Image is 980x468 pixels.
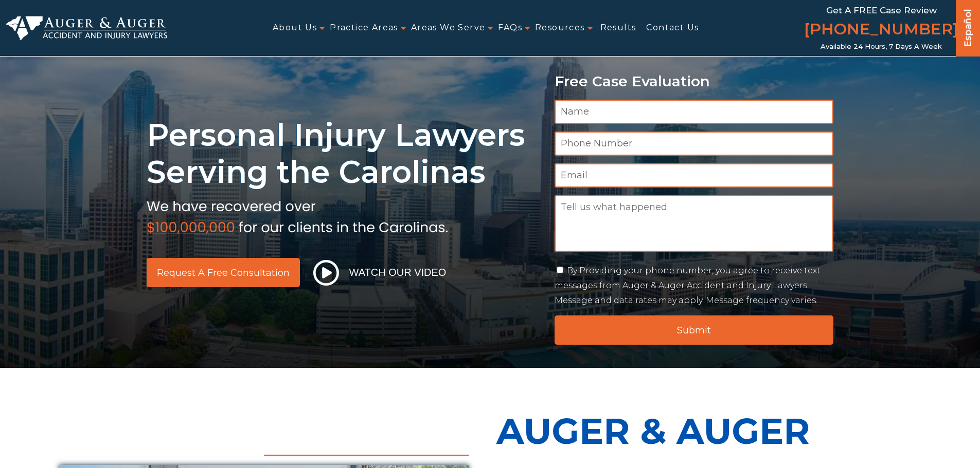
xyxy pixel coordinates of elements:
input: Submit [555,315,834,345]
img: Auger & Auger Accident and Injury Lawyers Logo [6,16,167,41]
input: Phone Number [555,132,834,156]
img: sub text [147,196,448,235]
a: Results [600,16,636,40]
button: Watch Our Video [310,259,450,286]
a: About Us [273,16,317,40]
a: FAQs [498,16,522,40]
a: Request a Free Consultation [147,258,300,287]
p: Auger & Auger [496,399,921,463]
label: By Providing your phone number, you agree to receive text messages from Auger & Auger Accident an... [555,266,821,305]
input: Name [555,100,834,124]
a: Contact Us [646,16,699,40]
a: [PHONE_NUMBER] [804,18,958,43]
input: Email [555,163,834,188]
a: Areas We Serve [411,16,486,40]
p: Free Case Evaluation [555,73,834,89]
a: Practice Areas [330,16,398,40]
span: Request a Free Consultation [157,268,290,277]
span: Get a FREE Case Review [826,5,937,15]
a: Resources [535,16,585,40]
h1: Personal Injury Lawyers Serving the Carolinas [147,117,542,191]
span: Available 24 Hours, 7 Days a Week [821,43,942,51]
